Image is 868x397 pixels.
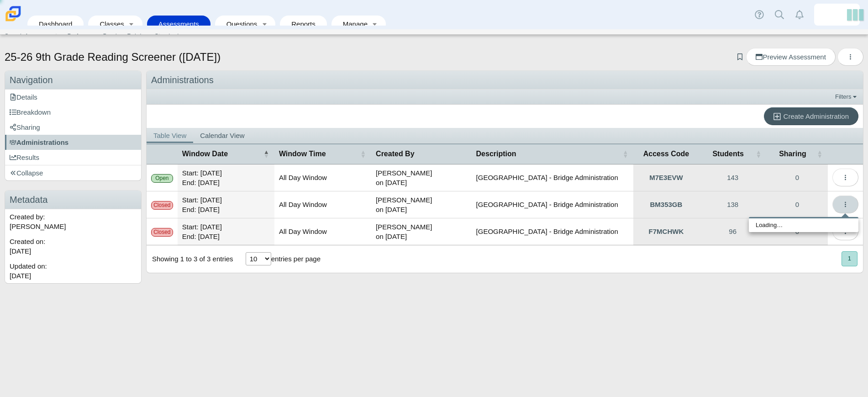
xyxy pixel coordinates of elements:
[10,169,43,177] span: Collapse
[633,191,699,218] a: Click to Expand
[779,150,806,158] span: Sharing
[764,107,858,125] a: Create Administration
[699,218,767,245] a: View Participants
[10,93,37,101] span: Details
[767,191,828,218] a: Manage Sharing
[643,150,689,158] span: Access Code
[151,228,173,237] div: Closed
[5,90,141,105] a: Details
[736,53,744,61] a: Add bookmark
[749,218,858,232] div: Loading…
[4,17,23,25] a: Carmen School of Science & Technology
[842,251,857,266] button: 1
[756,144,761,164] span: Students : Activate to sort
[125,16,138,32] a: Toggle expanded
[784,112,849,120] span: Create Administration
[10,272,31,280] time: Jun 17, 2025 at 4:25 PM
[5,49,221,65] h1: 25-26 9th Grade Reading Screener ([DATE])
[837,48,863,66] button: More options
[5,165,141,180] a: Collapse
[371,218,471,245] td: [PERSON_NAME] on [DATE]
[152,16,206,32] a: Assessments
[147,128,193,143] a: Table View
[699,191,767,218] a: View Participants
[622,144,628,164] span: Description : Activate to sort
[5,191,141,209] h3: Metadata
[360,144,366,164] span: Window Time : Activate to sort
[182,150,228,158] span: Window Date
[220,16,258,32] a: Questions
[633,218,699,245] a: Click to Expand
[271,255,321,263] label: entries per page
[371,191,471,218] td: [PERSON_NAME] on [DATE]
[336,16,368,32] a: Manage
[258,16,271,32] a: Toggle expanded
[274,218,371,245] td: All Day Window
[817,144,822,164] span: Sharing : Activate to sort
[5,209,141,234] div: Created by: [PERSON_NAME]
[472,191,634,218] td: [GEOGRAPHIC_DATA] - Bridge Administration
[10,138,68,146] span: Administrations
[263,144,269,164] span: Window Date : Activate to invert sorting
[841,251,857,266] nav: pagination
[5,135,141,150] a: Administrations
[147,71,863,90] div: Administrations
[147,245,233,273] div: Showing 1 to 3 of 3 entries
[830,7,844,22] img: ryan.miller.3kvJtI
[63,29,123,43] a: Performance Bands
[5,150,141,165] a: Results
[833,92,861,101] a: Filters
[633,164,699,191] a: Click to Expand
[274,191,371,218] td: All Day Window
[472,218,634,245] td: [GEOGRAPHIC_DATA] - Bridge Administration
[178,164,274,191] td: Start: [DATE] End: [DATE]
[93,16,125,32] a: Classes
[123,29,151,43] a: Rubrics
[10,123,40,131] span: Sharing
[814,4,860,26] a: ryan.miller.3kvJtI
[712,150,743,158] span: Students
[476,150,516,158] span: Description
[746,48,835,66] a: Preview Assessment
[178,191,274,218] td: Start: [DATE] End: [DATE]
[279,150,326,158] span: Window Time
[151,201,173,210] div: Closed
[368,16,381,32] a: Toggle expanded
[376,150,414,158] span: Created By
[284,16,322,32] a: Reports
[5,120,141,135] a: Sharing
[756,53,826,61] span: Preview Assessment
[178,218,274,245] td: Start: [DATE] End: [DATE]
[274,164,371,191] td: All Day Window
[699,164,767,191] a: View Participants
[151,29,185,43] a: Standards
[5,105,141,120] a: Breakdown
[4,4,23,23] img: Carmen School of Science & Technology
[193,128,251,143] a: Calendar View
[767,164,828,191] a: Manage Sharing
[10,108,51,116] span: Breakdown
[472,164,634,191] td: [GEOGRAPHIC_DATA] - Bridge Administration
[32,16,79,32] a: Dashboard
[10,154,39,161] span: Results
[371,164,471,191] td: [PERSON_NAME] on [DATE]
[832,196,858,213] button: More options
[789,5,810,25] a: Alerts
[5,259,141,283] div: Updated on:
[10,247,31,255] time: Jun 17, 2025 at 4:24 PM
[151,174,173,183] div: Open
[1,29,63,43] a: Search Assessments
[5,234,141,259] div: Created on:
[832,169,858,186] button: More options
[10,75,53,85] span: Navigation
